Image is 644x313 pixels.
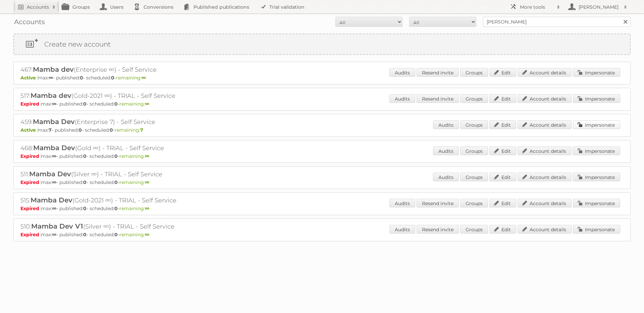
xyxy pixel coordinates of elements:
p: max: - published: - scheduled: - [20,205,624,211]
a: Account details [518,225,572,234]
strong: 0 [114,179,118,185]
a: Impersonate [573,173,620,181]
a: Edit [489,68,516,77]
strong: 0 [83,179,87,185]
a: Edit [489,146,516,155]
h2: Accounts [27,4,49,10]
a: Audits [433,173,459,181]
p: max: - published: - scheduled: - [20,232,624,238]
a: Audits [389,225,415,234]
a: Resend invite [417,68,459,77]
strong: ∞ [52,232,56,238]
a: Impersonate [573,120,620,129]
strong: 0 [83,205,87,211]
h2: [PERSON_NAME] [577,4,621,10]
h2: 467: (Enterprise ∞) - Self Service [20,65,255,74]
a: Groups [460,173,488,181]
a: Account details [518,173,572,181]
span: Mamba Dev [31,196,72,204]
strong: ∞ [145,101,149,107]
a: Edit [489,225,516,234]
a: Account details [518,94,572,103]
h2: More tools [520,4,553,10]
span: Active [20,127,38,133]
a: Audits [389,199,415,207]
strong: ∞ [145,153,149,159]
a: Edit [489,199,516,207]
a: Impersonate [573,225,620,234]
strong: 7 [49,127,52,133]
span: Expired [20,179,41,185]
strong: 0 [114,232,118,238]
span: Expired [20,153,41,159]
a: Groups [460,199,488,207]
strong: 0 [114,205,118,211]
strong: 0 [83,232,87,238]
strong: ∞ [52,153,56,159]
span: Mamba Dev V1 [31,222,83,230]
a: Create new account [14,34,630,54]
a: Impersonate [573,146,620,155]
a: Audits [389,68,415,77]
span: Expired [20,205,41,211]
a: Groups [460,146,488,155]
strong: ∞ [49,75,53,81]
strong: 0 [110,127,113,133]
strong: 0 [111,75,114,81]
span: Expired [20,101,41,107]
span: Expired [20,232,41,238]
p: max: - published: - scheduled: - [20,179,624,185]
a: Account details [518,68,572,77]
a: Account details [518,199,572,207]
p: max: - published: - scheduled: - [20,75,624,81]
strong: ∞ [145,232,149,238]
span: Mamba Dev [33,144,75,152]
a: Groups [460,68,488,77]
a: Audits [389,94,415,103]
a: Account details [518,120,572,129]
strong: ∞ [52,179,56,185]
span: Active [20,75,38,81]
strong: 0 [114,153,118,159]
span: Mamba Dev [29,170,71,178]
a: Groups [460,120,488,129]
strong: ∞ [52,205,56,211]
a: Groups [460,225,488,234]
strong: 0 [78,127,82,133]
span: Mamba dev [33,65,74,73]
h2: 517: (Gold-2021 ∞) - TRIAL - Self Service [20,91,255,100]
strong: 0 [114,101,118,107]
a: Audits [433,146,459,155]
h2: 510: (Silver ∞) - TRIAL - Self Service [20,222,255,231]
strong: ∞ [145,205,149,211]
strong: 0 [83,101,87,107]
a: Resend invite [417,94,459,103]
a: Impersonate [573,68,620,77]
span: remaining: [119,153,149,159]
strong: ∞ [142,75,146,81]
a: Resend invite [417,225,459,234]
p: max: - published: - scheduled: - [20,101,624,107]
p: max: - published: - scheduled: - [20,153,624,159]
span: remaining: [116,75,146,81]
h2: 511: (Silver ∞) - TRIAL - Self Service [20,170,255,179]
strong: 0 [80,75,83,81]
span: Mamba Dev [33,118,75,126]
h2: 459: (Enterprise 7) - Self Service [20,118,255,126]
a: Account details [518,146,572,155]
a: Impersonate [573,199,620,207]
p: max: - published: - scheduled: - [20,127,624,133]
a: Groups [460,94,488,103]
span: remaining: [119,179,149,185]
span: remaining: [119,232,149,238]
h2: 468: (Gold ∞) - TRIAL - Self Service [20,144,255,152]
a: Impersonate [573,94,620,103]
span: remaining: [119,101,149,107]
a: Edit [489,173,516,181]
strong: 0 [83,153,87,159]
a: Resend invite [417,199,459,207]
strong: ∞ [145,179,149,185]
a: Audits [433,120,459,129]
a: Edit [489,120,516,129]
h2: 515: (Gold-2021 ∞) - TRIAL - Self Service [20,196,255,205]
